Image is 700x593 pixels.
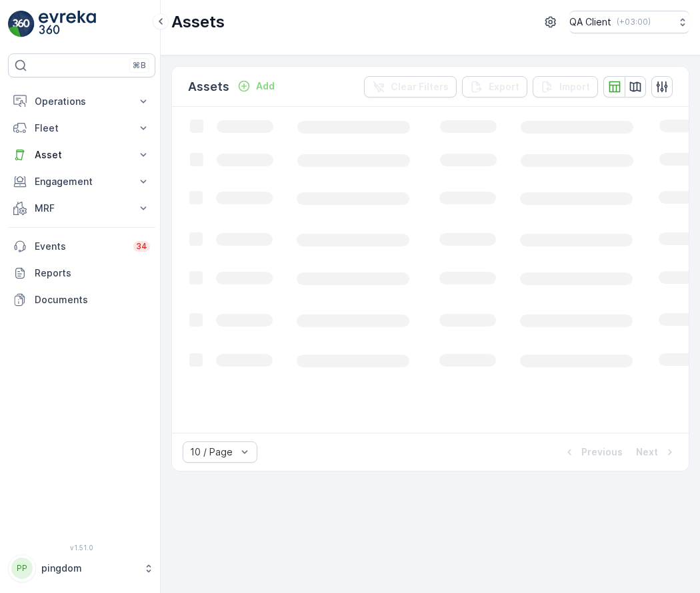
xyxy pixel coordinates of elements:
[617,17,651,27] p: ( +03:00 )
[8,115,155,142] button: Fleet
[364,76,457,97] button: Clear Filters
[635,444,678,460] button: Next
[8,195,155,222] button: MRF
[256,79,275,93] p: Add
[569,15,611,29] p: QA Client
[8,544,155,552] span: v 1.51.0
[8,11,35,37] img: logo
[559,80,590,93] p: Import
[636,445,658,459] p: Next
[35,148,129,162] p: Asset
[232,78,280,94] button: Add
[35,293,150,307] p: Documents
[171,11,225,33] p: Assets
[35,95,129,108] p: Operations
[35,122,129,135] p: Fleet
[39,11,96,37] img: logo_light-DOdMpM7g.png
[11,558,33,579] div: PP
[8,260,155,286] a: Reports
[581,445,623,459] p: Previous
[561,444,624,460] button: Previous
[462,76,527,97] button: Export
[188,77,229,96] p: Assets
[569,11,689,33] button: QA Client(+03:00)
[8,168,155,195] button: Engagement
[8,142,155,168] button: Asset
[533,76,598,97] button: Import
[489,80,519,93] p: Export
[8,233,155,260] a: Events34
[35,202,129,215] p: MRF
[35,240,125,253] p: Events
[133,60,146,71] p: ⌘B
[41,562,137,575] p: pingdom
[35,266,150,280] p: Reports
[8,88,155,115] button: Operations
[35,175,129,188] p: Engagement
[391,80,449,93] p: Clear Filters
[136,241,147,252] p: 34
[8,554,155,582] button: PPpingdom
[8,286,155,313] a: Documents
